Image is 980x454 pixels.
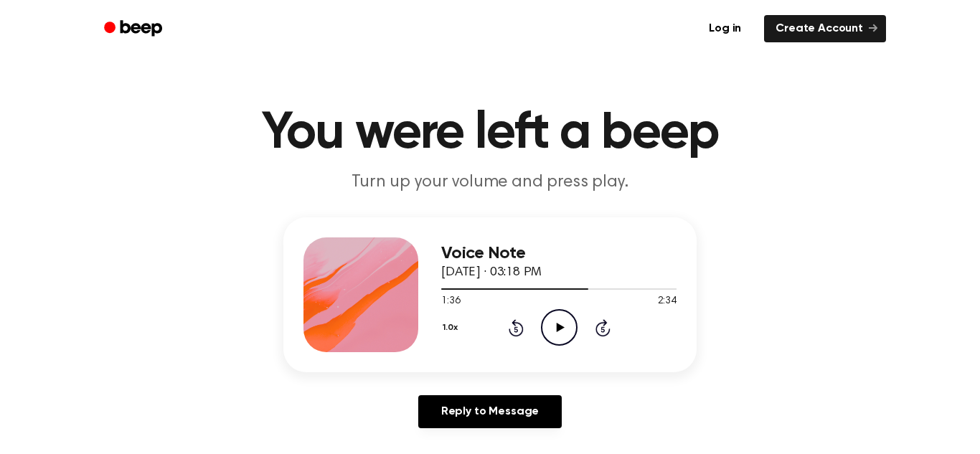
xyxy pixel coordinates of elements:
[658,294,677,309] span: 2:34
[441,266,542,279] span: [DATE] · 03:18 PM
[441,244,677,263] h3: Voice Note
[418,395,562,428] a: Reply to Message
[764,15,886,42] a: Create Account
[94,15,175,43] a: Beep
[694,12,755,45] a: Log in
[441,294,460,309] span: 1:36
[441,316,463,340] button: 1.0x
[123,108,857,159] h1: You were left a beep
[215,171,765,194] p: Turn up your volume and press play.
